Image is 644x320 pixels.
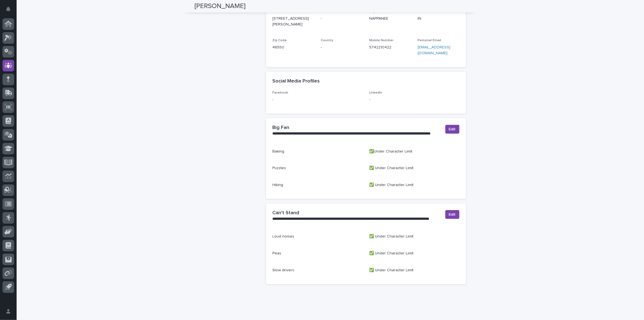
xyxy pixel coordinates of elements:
p: 46550 [273,45,314,50]
h2: Big Fan [273,125,289,131]
p: Hiking [273,182,363,188]
p: - [321,16,363,22]
p: - [273,97,363,103]
p: IN [418,16,459,22]
p: Baking [273,149,363,154]
button: Notifications [2,3,14,15]
a: [EMAIL_ADDRESS][DOMAIN_NAME] [418,45,450,55]
button: Edit [445,210,459,219]
p: Loud noises [273,234,363,239]
span: Address Line 2 [321,10,344,13]
p: - [369,97,459,103]
p: Peas [273,251,363,256]
p: ✅Under Character Limit [369,149,459,154]
a: 5742210422 [369,45,391,49]
div: Notifications [7,7,14,16]
h2: [PERSON_NAME] [195,2,246,10]
span: Address Line 1 [273,10,295,13]
p: ✅ Under Character Limit [369,182,459,188]
button: Edit [445,125,459,134]
span: Country [321,39,333,42]
p: [STREET_ADDRESS][PERSON_NAME] [273,16,314,27]
span: Personal Email [418,39,441,42]
span: Edit [449,212,456,217]
span: Mobile Number [369,39,394,42]
p: NAPPANEE [369,16,411,22]
p: ✅ Under Character Limit [369,234,459,239]
p: ✅ Under Character Limit [369,165,459,171]
h2: Can't Stand [273,210,299,216]
span: State [418,10,427,13]
p: ✅ Under Character Limit [369,251,459,256]
span: City [369,10,375,13]
p: Puzzles [273,165,363,171]
h2: Social Media Profiles [273,78,320,84]
span: LinkedIn [369,91,382,94]
span: Zip Code [273,39,287,42]
p: - [321,45,363,50]
p: ✅ Under Character Limit [369,267,459,273]
span: Facebook [273,91,288,94]
span: Edit [449,127,456,132]
p: Slow drivers [273,267,363,273]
